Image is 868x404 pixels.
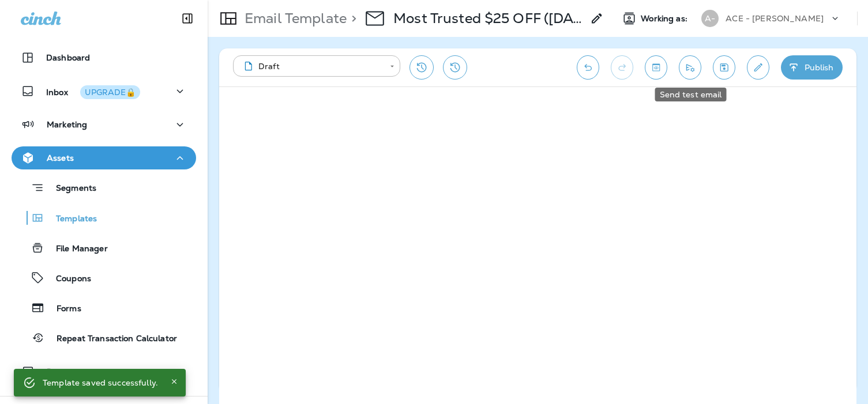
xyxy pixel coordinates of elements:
p: Repeat Transaction Calculator [45,334,177,345]
p: > [347,10,356,27]
p: Inbox [46,85,140,97]
div: Template saved successfully. [43,372,158,393]
span: Working as: [641,14,690,24]
button: Save [713,55,735,80]
p: ACE - [PERSON_NAME] [726,14,824,23]
div: A- [701,10,719,27]
p: Forms [45,304,81,315]
p: Coupons [44,274,91,285]
div: UPGRADE🔒 [85,88,136,96]
p: Marketing [47,120,87,129]
button: Edit details [747,55,769,80]
p: Templates [44,214,97,225]
p: Data [47,367,66,376]
button: Data [12,360,196,383]
p: Dashboard [46,53,90,62]
button: Collapse Sidebar [171,7,204,30]
button: View Changelog [443,55,467,80]
p: Email Template [240,10,347,27]
button: Restore from previous version [409,55,434,80]
button: Close [167,375,181,388]
p: Segments [44,183,96,195]
div: Draft [241,61,382,72]
button: Publish [781,55,843,80]
p: File Manager [44,244,108,255]
button: Assets [12,146,196,169]
button: InboxUPGRADE🔒 [12,80,196,103]
button: UPGRADE🔒 [80,85,140,99]
p: Assets [47,153,74,163]
button: Undo [577,55,599,80]
div: Send test email [655,88,727,101]
button: Coupons [12,266,196,290]
button: Marketing [12,113,196,136]
div: Most Trusted $25 OFF (September 2025) [393,10,583,27]
button: Segments [12,175,196,200]
button: Dashboard [12,46,196,69]
p: Most Trusted $25 OFF ([DATE]) [393,10,583,27]
button: Repeat Transaction Calculator [12,326,196,350]
button: Forms [12,296,196,320]
button: File Manager [12,236,196,260]
button: Templates [12,206,196,230]
button: Toggle preview [645,55,667,80]
button: Send test email [679,55,701,80]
